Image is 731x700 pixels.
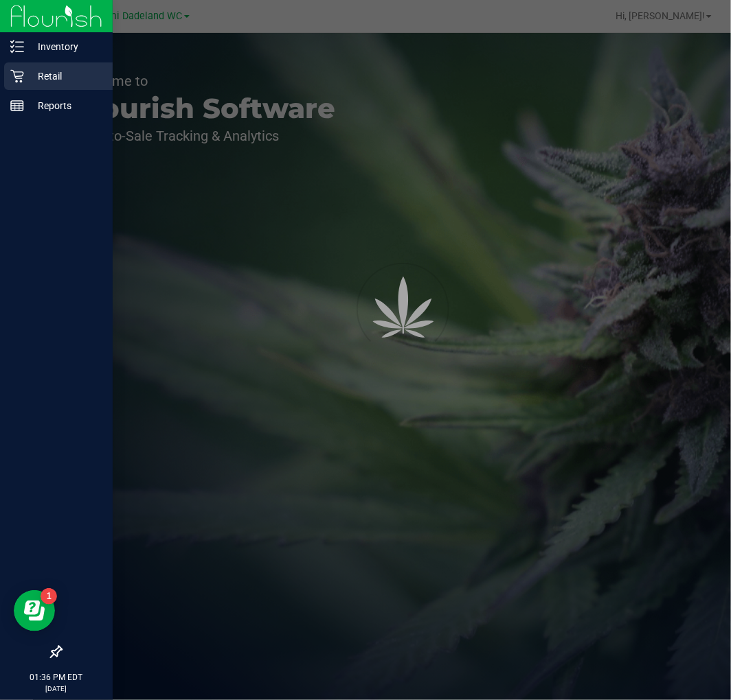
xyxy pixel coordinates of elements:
[24,38,106,55] p: Inventory
[6,671,106,684] p: 01:36 PM EDT
[41,588,57,605] iframe: Resource center unread badge
[14,590,55,631] iframe: Resource center
[24,68,106,84] p: Retail
[10,99,24,113] inline-svg: Reports
[10,40,24,54] inline-svg: Inventory
[6,684,106,694] p: [DATE]
[24,97,106,114] p: Reports
[10,69,24,83] inline-svg: Retail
